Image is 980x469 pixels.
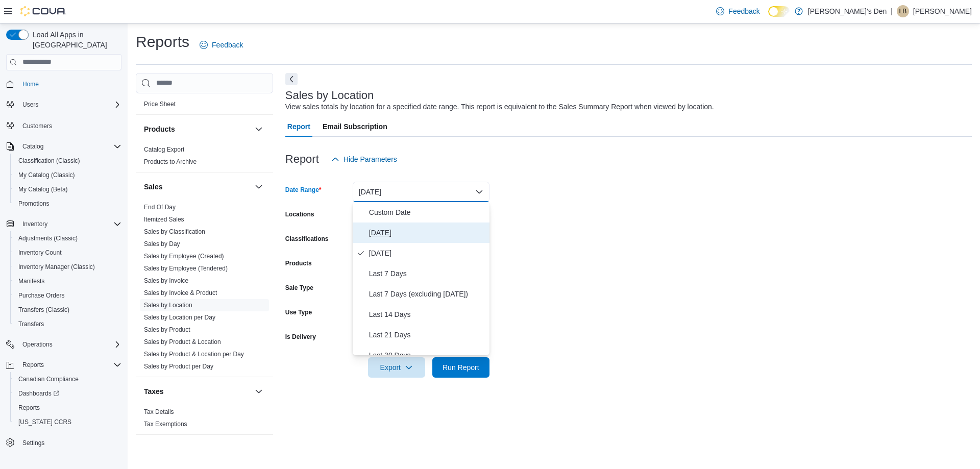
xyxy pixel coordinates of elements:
span: Load All Apps in [GEOGRAPHIC_DATA] [29,30,121,50]
span: Last 7 Days [369,267,485,280]
span: Promotions [18,200,50,208]
button: Manifests [10,274,126,288]
button: Catalog [2,139,126,154]
button: Catalog [18,140,47,153]
button: Users [18,98,42,111]
span: Home [22,80,39,88]
span: Transfers [18,320,44,328]
span: Export [374,357,419,378]
h3: Taxes [144,386,164,397]
span: Last 21 Days [369,329,485,341]
span: Last 7 Days (excluding [DATE]) [369,288,485,300]
span: Run Report [443,362,479,373]
a: Sales by Location [144,302,192,309]
span: [US_STATE] CCRS [18,418,71,426]
button: Home [2,77,126,91]
span: Home [18,78,121,90]
h3: Products [144,124,175,134]
a: Purchase Orders [14,289,69,302]
span: Transfers [14,318,121,330]
button: Users [2,97,126,112]
span: My Catalog (Classic) [14,169,121,181]
label: Is Delivery [285,333,316,341]
span: Promotions [14,198,121,210]
a: Sales by Product & Location per Day [144,351,244,358]
span: Adjustments (Classic) [14,232,121,244]
span: Sales by Product per Day [144,362,213,371]
a: [US_STATE] CCRS [14,416,76,428]
span: Inventory [22,220,47,228]
div: Sales [136,201,273,377]
a: Price Sheet [144,101,176,108]
span: Inventory Manager (Classic) [18,263,95,271]
button: Canadian Compliance [10,372,126,386]
span: Last 14 Days [369,308,485,320]
label: Classifications [285,235,329,243]
a: Catalog Export [144,146,184,153]
a: Tax Details [144,408,174,415]
label: Products [285,259,312,267]
span: Users [18,98,121,111]
label: Sale Type [285,284,313,292]
span: Reports [14,402,121,414]
a: Sales by Employee (Created) [144,253,224,260]
span: Inventory Count [18,249,62,257]
span: Last 30 Days [369,349,485,361]
button: Inventory [2,217,126,231]
div: Products [136,143,273,172]
button: Classification (Classic) [10,154,126,168]
button: Products [253,123,265,135]
span: Price Sheet [144,100,176,108]
span: Sales by Day [144,240,180,248]
button: Export [368,357,425,378]
a: Adjustments (Classic) [14,232,82,244]
span: Classification (Classic) [18,157,80,165]
label: Date Range [285,186,322,194]
span: Settings [22,439,44,447]
span: Reports [18,359,121,371]
span: Itemized Sales [144,215,184,224]
a: End Of Day [144,204,176,211]
span: Hide Parameters [344,154,397,164]
button: Operations [18,338,57,351]
span: Classification (Classic) [14,155,121,167]
span: Reports [22,361,44,369]
label: Locations [285,210,314,218]
span: Custom Date [369,206,485,218]
span: Report [287,116,310,137]
div: Pricing [136,98,273,114]
button: Transfers [10,317,126,331]
span: Inventory Manager (Classic) [14,261,121,273]
button: Sales [253,181,265,193]
a: Settings [18,437,48,449]
span: Purchase Orders [18,291,65,300]
a: Itemized Sales [144,216,184,223]
span: Users [22,101,38,109]
a: Dashboards [10,386,126,401]
span: Sales by Location per Day [144,313,215,322]
input: Dark Mode [768,6,790,17]
a: Sales by Classification [144,228,205,235]
span: Manifests [14,275,121,287]
span: Feedback [728,6,759,16]
p: | [891,5,893,17]
a: My Catalog (Beta) [14,183,72,195]
span: Sales by Invoice & Product [144,289,217,297]
span: Washington CCRS [14,416,121,428]
a: Sales by Product & Location [144,338,221,345]
a: Sales by Product [144,326,190,333]
span: LB [899,5,907,17]
span: Customers [22,122,52,130]
button: Next [285,73,298,85]
button: Settings [2,435,126,450]
button: Operations [2,337,126,352]
span: Inventory Count [14,246,121,259]
a: My Catalog (Classic) [14,169,79,181]
span: End Of Day [144,203,176,211]
a: Manifests [14,275,48,287]
span: Sales by Product & Location [144,338,221,346]
img: Cova [20,6,66,16]
span: Reports [18,404,40,412]
span: Sales by Location [144,301,192,309]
